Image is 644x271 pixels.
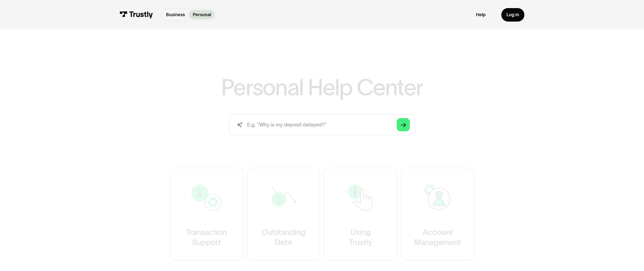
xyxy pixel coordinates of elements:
[349,227,372,248] div: Using Trustly
[506,12,519,18] div: Log in
[229,114,415,135] form: Search
[166,11,185,18] p: Business
[162,10,189,19] a: Business
[247,168,320,261] a: OutstandingDebt
[261,227,306,248] div: Outstanding Debt
[189,10,215,19] a: Personal
[120,11,153,18] img: Trustly Logo
[324,168,397,261] a: UsingTrustly
[501,8,524,22] a: Log in
[221,76,423,99] h1: Personal Help Center
[229,114,415,135] input: search
[186,227,227,248] div: Transaction Support
[401,168,474,261] a: AccountManagement
[414,227,461,248] div: Account Management
[193,11,211,18] p: Personal
[170,168,243,261] a: TransactionSupport
[476,12,486,18] a: Help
